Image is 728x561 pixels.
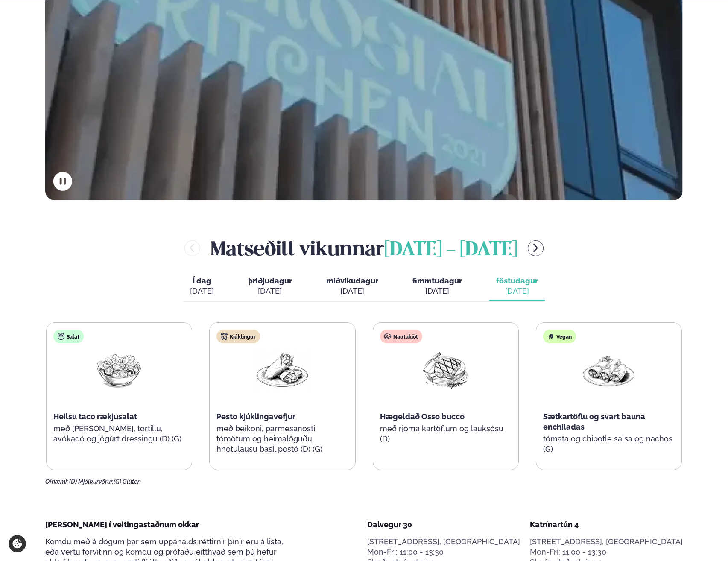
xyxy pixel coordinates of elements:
[384,333,391,340] img: beef.svg
[114,478,141,485] span: (G) Glúten
[190,286,214,296] div: [DATE]
[92,350,146,390] img: Salad.png
[582,350,636,390] img: Enchilada.png
[53,424,185,444] p: með [PERSON_NAME], tortillu, avókadó og jógúrt dressingu (D) (G)
[380,330,422,343] div: Nautakjöt
[412,286,462,296] div: [DATE]
[528,240,544,256] button: menu-btn-right
[45,520,199,529] span: [PERSON_NAME] í veitingastaðnum okkar
[547,333,554,340] img: Vegan.svg
[183,272,221,301] button: Í dag [DATE]
[496,276,538,285] span: föstudagur
[496,286,538,296] div: [DATE]
[530,547,683,557] div: Mon-Fri: 11:00 - 13:30
[543,412,645,431] span: Sætkartöflu og svart bauna enchiladas
[319,272,385,301] button: miðvikudagur [DATE]
[412,276,462,285] span: fimmtudagur
[53,412,137,421] span: Heilsu taco rækjusalat
[367,547,520,557] div: Mon-Fri: 11:00 - 13:30
[489,272,545,301] button: föstudagur [DATE]
[184,240,200,256] button: menu-btn-left
[530,520,683,530] div: Katrínartún 4
[406,272,469,301] button: fimmtudagur [DATE]
[543,434,675,454] p: tómata og chipotle salsa og nachos (G)
[530,537,683,547] p: [STREET_ADDRESS], [GEOGRAPHIC_DATA]
[45,478,68,485] span: Ofnæmi:
[248,276,292,285] span: þriðjudagur
[255,350,310,390] img: Wraps.png
[211,234,517,262] h2: Matseðill vikunnar
[380,412,465,421] span: Hægeldað Osso bucco
[367,537,520,547] p: [STREET_ADDRESS], [GEOGRAPHIC_DATA]
[69,478,114,485] span: (D) Mjólkurvörur,
[326,276,378,285] span: miðvikudagur
[9,535,26,552] a: Cookie settings
[216,424,348,454] p: með beikoni, parmesanosti, tómötum og heimalöguðu hnetulausu basil pestó (D) (G)
[418,350,473,390] img: Beef-Meat.png
[58,333,64,340] img: salad.svg
[221,333,228,340] img: chicken.svg
[248,286,292,296] div: [DATE]
[190,276,214,286] span: Í dag
[326,286,378,296] div: [DATE]
[216,330,260,343] div: Kjúklingur
[384,241,517,260] span: [DATE] - [DATE]
[216,412,295,421] span: Pesto kjúklingavefjur
[543,330,576,343] div: Vegan
[380,424,512,444] p: með rjóma kartöflum og lauksósu (D)
[241,272,299,301] button: þriðjudagur [DATE]
[367,520,520,530] div: Dalvegur 30
[53,330,84,343] div: Salat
